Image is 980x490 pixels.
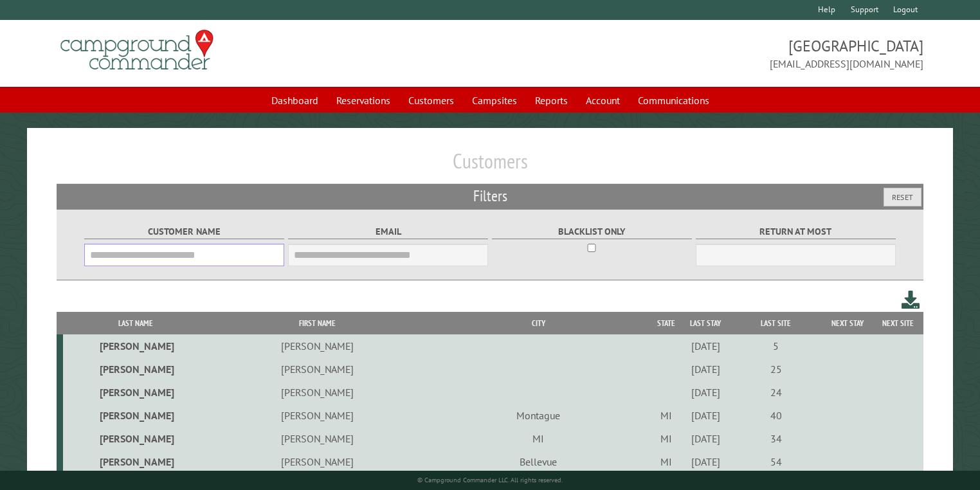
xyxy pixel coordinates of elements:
label: Customer Name [84,224,284,239]
div: [DATE] [684,409,727,422]
div: [DATE] [684,455,727,468]
a: Account [578,88,628,113]
label: Email [288,224,488,239]
td: 5 [729,334,822,358]
td: [PERSON_NAME] [63,427,208,450]
td: [PERSON_NAME] [208,381,426,404]
td: [PERSON_NAME] [63,358,208,381]
td: 25 [729,358,822,381]
img: Campground Commander [57,25,217,75]
a: Dashboard [264,88,326,113]
div: [DATE] [684,340,727,352]
button: Reset [884,188,921,206]
td: [PERSON_NAME] [208,427,426,450]
td: [PERSON_NAME] [208,450,426,473]
th: City [426,312,651,334]
td: MI [651,450,682,473]
td: [PERSON_NAME] [208,334,426,358]
td: 34 [729,427,822,450]
td: [PERSON_NAME] [208,358,426,381]
a: Reports [527,88,576,113]
div: [DATE] [684,363,727,376]
div: [DATE] [684,432,727,445]
a: Reservations [329,88,398,113]
h2: Filters [57,184,924,208]
th: Next Stay [822,312,872,334]
td: [PERSON_NAME] [63,450,208,473]
label: Return at most [696,224,896,239]
td: 40 [729,404,822,427]
td: [PERSON_NAME] [63,404,208,427]
th: State [651,312,682,334]
td: 24 [729,381,822,404]
td: [PERSON_NAME] [63,334,208,358]
a: Customers [401,88,462,113]
th: Next Site [872,312,923,334]
th: First Name [208,312,426,334]
span: [GEOGRAPHIC_DATA] [EMAIL_ADDRESS][DOMAIN_NAME] [490,35,923,71]
th: Last Stay [682,312,729,334]
a: Download this customer list (.csv) [902,288,920,312]
small: © Campground Commander LLC. All rights reserved. [417,476,563,484]
td: Montague [426,404,651,427]
h1: Customers [57,149,924,184]
td: MI [651,427,682,450]
td: Bellevue [426,450,651,473]
label: Blacklist only [492,224,692,239]
th: Last Name [63,312,208,334]
td: [PERSON_NAME] [63,381,208,404]
th: Last Site [729,312,822,334]
a: Communications [630,88,717,113]
td: MI [426,427,651,450]
div: [DATE] [684,386,727,399]
a: Campsites [464,88,525,113]
td: [PERSON_NAME] [208,404,426,427]
td: MI [651,404,682,427]
td: 54 [729,450,822,473]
